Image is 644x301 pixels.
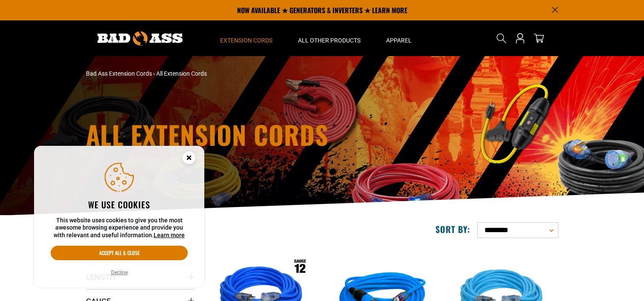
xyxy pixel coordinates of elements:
[495,31,508,45] summary: Search
[86,69,397,78] nav: breadcrumbs
[86,122,397,147] h1: All Extension Cords
[156,70,207,77] span: All Extension Cords
[154,232,185,239] a: Learn more
[51,199,188,210] h2: We use cookies
[97,31,183,45] img: Bad Ass Extension Cords
[51,246,188,260] button: Accept all & close
[285,20,373,56] summary: All Other Products
[386,37,412,44] span: Apparel
[220,37,272,44] span: Extension Cords
[373,20,424,56] summary: Apparel
[207,20,285,56] summary: Extension Cords
[298,37,361,44] span: All Other Products
[109,268,130,277] button: Decline
[153,70,155,77] span: ›
[86,70,152,77] a: Bad Ass Extension Cords
[51,217,188,239] p: This website uses cookies to give you the most awesome browsing experience and provide you with r...
[435,224,470,235] label: Sort by:
[34,146,204,288] aside: Cookie Consent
